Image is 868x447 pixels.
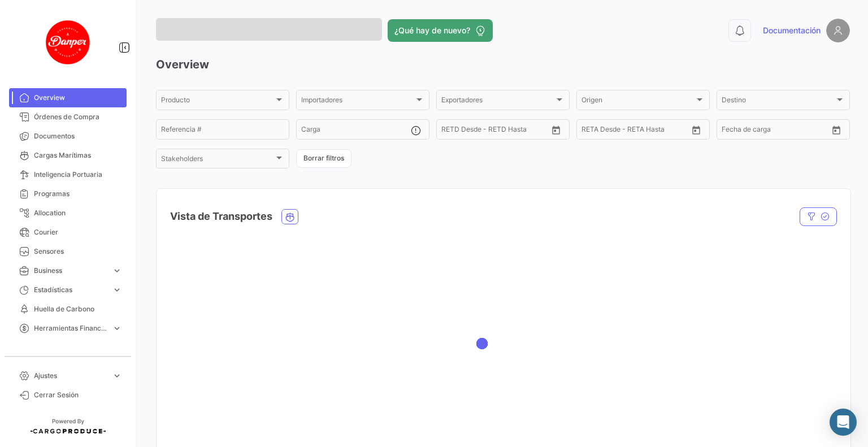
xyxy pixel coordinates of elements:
[34,390,122,400] span: Cerrar Sesión
[470,127,520,135] input: Hasta
[581,98,695,106] span: Origen
[828,121,845,138] button: Open calendar
[112,371,122,381] span: expand_more
[722,127,742,135] input: Desde
[9,107,127,127] a: Órdenes de Compra
[9,203,127,223] a: Allocation
[9,88,127,107] a: Overview
[688,121,705,138] button: Open calendar
[34,170,122,180] span: Inteligencia Portuaria
[763,25,821,36] span: Documentación
[34,189,122,199] span: Programas
[34,227,122,237] span: Courier
[548,121,565,138] button: Open calendar
[722,98,835,106] span: Destino
[826,19,850,42] img: placeholder-user.png
[34,93,122,103] span: Overview
[610,127,661,135] input: Hasta
[34,246,122,257] span: Sensores
[34,323,107,333] span: Herramientas Financieras
[34,208,122,218] span: Allocation
[301,98,414,106] span: Importadores
[441,127,462,135] input: Desde
[9,300,127,319] a: Huella de Carbono
[9,146,127,165] a: Cargas Marítimas
[34,304,122,314] span: Huella de Carbono
[112,266,122,276] span: expand_more
[282,210,298,224] button: Ocean
[34,112,122,122] span: Órdenes de Compra
[170,209,272,224] h4: Vista de Transportes
[161,157,274,164] span: Stakeholders
[40,14,96,70] img: danper-logo.png
[750,127,801,135] input: Hasta
[112,323,122,333] span: expand_more
[388,19,493,42] button: ¿Qué hay de nuevo?
[394,25,470,36] span: ¿Qué hay de nuevo?
[296,149,351,168] button: Borrar filtros
[9,242,127,261] a: Sensores
[830,409,857,436] div: Abrir Intercom Messenger
[34,285,107,295] span: Estadísticas
[34,150,122,160] span: Cargas Marítimas
[581,127,602,135] input: Desde
[34,131,122,141] span: Documentos
[161,98,274,106] span: Producto
[156,57,850,72] h3: Overview
[441,98,554,106] span: Exportadores
[9,223,127,242] a: Courier
[9,165,127,184] a: Inteligencia Portuaria
[34,371,107,381] span: Ajustes
[9,184,127,203] a: Programas
[34,266,107,276] span: Business
[9,127,127,146] a: Documentos
[112,285,122,295] span: expand_more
